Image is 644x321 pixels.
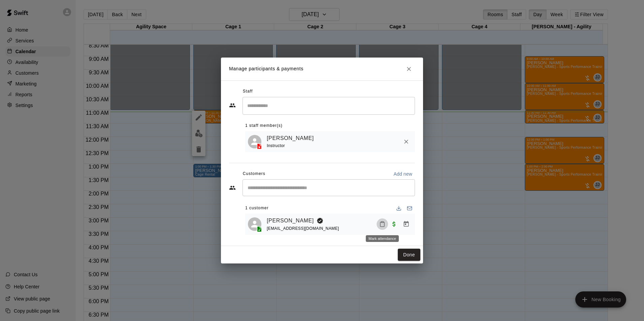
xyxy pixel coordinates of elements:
p: Manage participants & payments [229,65,303,72]
div: Search staff [243,97,415,115]
span: Staff [243,86,253,97]
div: Start typing to search customers... [243,179,415,196]
svg: Staff [229,102,236,109]
button: Close [403,63,415,75]
button: Email participants [404,203,415,214]
div: Andrew Pratt [248,217,261,231]
div: Mark attendance [366,235,399,242]
button: Mark attendance [377,218,388,230]
svg: Booking Owner [317,217,323,224]
button: Download list [393,203,404,214]
span: Paid with Card [388,221,400,227]
p: Add new [393,171,412,177]
span: Customers [243,169,265,179]
svg: Customers [229,184,236,191]
span: [EMAIL_ADDRESS][DOMAIN_NAME] [267,226,339,231]
a: [PERSON_NAME] [267,216,314,225]
span: 1 staff member(s) [245,120,283,131]
div: David Flores [248,135,261,148]
button: Done [398,249,420,261]
a: [PERSON_NAME] [267,134,314,143]
button: Manage bookings & payment [400,218,412,230]
span: Instructor [267,143,285,148]
button: Add new [391,169,415,179]
span: 1 customer [245,203,268,214]
button: Remove [400,136,412,148]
